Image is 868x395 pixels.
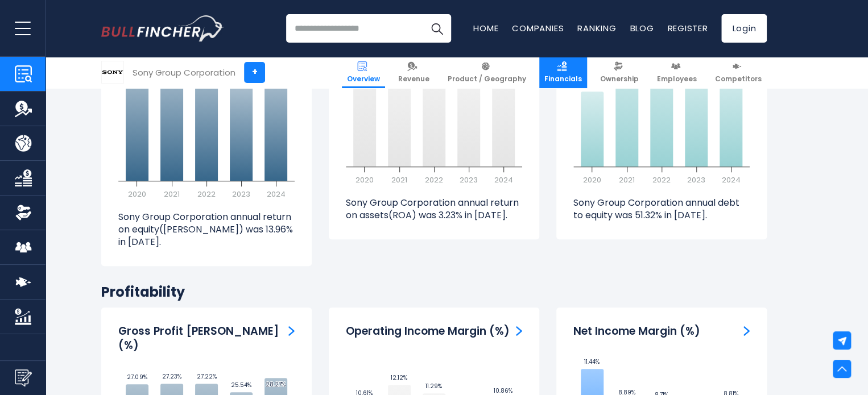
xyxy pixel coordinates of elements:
text: 2022 [425,174,443,185]
text: 2022 [652,174,671,185]
a: Register [667,22,708,34]
span: Ownership [600,74,639,84]
div: Sony Group Corporation [133,66,235,79]
text: 2020 [583,174,601,185]
span: Competitors [715,74,762,84]
text: 27.22% [196,372,216,381]
h3: Operating Income Margin (%) [346,325,510,339]
text: 2021 [164,189,180,199]
text: 2024 [267,189,286,199]
a: Home [473,22,498,34]
a: Revenue [393,57,435,88]
text: 2021 [619,174,635,185]
text: 2021 [391,174,407,185]
text: 2020 [356,174,374,185]
text: 2024 [722,174,741,185]
img: Ownership [15,204,32,221]
a: Gross Profit Margin [288,325,295,336]
a: Operating Income Margin [516,325,522,336]
img: SONY logo [102,61,123,83]
text: 2022 [197,189,216,199]
button: Search [423,14,451,43]
text: 11.44% [584,357,600,366]
text: 2024 [494,174,513,185]
text: 2020 [128,189,146,199]
a: Net Income Margin [743,325,750,336]
text: 2023 [232,189,250,199]
a: Ownership [595,57,644,88]
a: Product / Geography [443,57,531,88]
a: Ranking [577,22,616,34]
a: Competitors [710,57,767,88]
a: Go to homepage [101,15,224,41]
text: 12.12% [391,373,407,382]
img: Bullfincher logo [101,15,224,41]
span: Financials [544,74,582,84]
text: 27.09% [127,373,147,381]
a: Overview [342,57,385,88]
a: + [244,62,265,83]
h3: Net Income Margin (%) [573,325,700,339]
p: Sony Group Corporation annual return on assets(ROA) was 3.23% in [DATE]. [346,197,522,222]
text: 2023 [687,174,705,185]
span: Revenue [398,74,429,84]
h3: Gross Profit [PERSON_NAME] (%) [118,325,288,352]
p: Sony Group Corporation annual debt to equity was 51.32% in [DATE]. [573,197,750,222]
a: Blog [630,22,654,34]
a: Companies [512,22,564,34]
text: 27.23% [162,372,181,381]
text: 10.86% [494,386,512,395]
text: 2023 [460,174,478,185]
p: Sony Group Corporation annual return on equity([PERSON_NAME]) was 13.96% in [DATE]. [118,211,295,249]
a: Login [721,14,767,43]
text: 28.27% [266,380,286,389]
span: Product / Geography [448,74,526,84]
text: 11.29% [425,382,442,390]
a: Employees [652,57,702,88]
span: Employees [657,74,697,84]
h2: Profitability [101,283,767,301]
a: Financials [539,57,587,88]
span: Overview [347,74,380,84]
text: 25.54% [231,381,251,389]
